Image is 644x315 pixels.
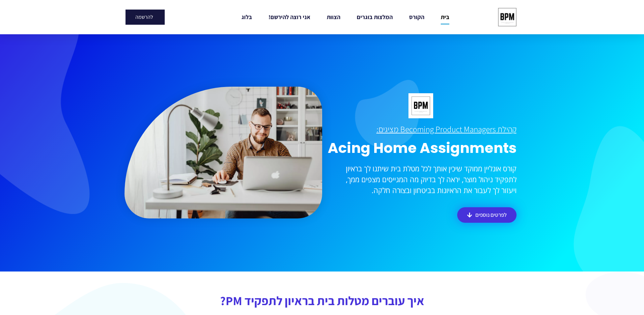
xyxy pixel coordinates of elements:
a: להרשמה [126,10,165,25]
nav: Menu [212,10,479,25]
a: בית [441,10,449,25]
h1: Acing Home Assignments [325,140,517,157]
a: הצוות [327,10,340,25]
a: בלוג [241,10,252,25]
img: cropped-bpm-logo-1.jpeg [495,5,519,29]
a: אני רוצה להירשם! [268,10,310,25]
p: קורס אונליין ממוקד שיכין אותך לכל מטלת בית שיתנו לך בראיון לתפקיד ניהול מוצר, יראה לך בדיוק מה המ... [325,163,517,196]
a: לפרטים נוספים [457,207,517,223]
u: קהילת Becoming Product Managers מציגים: [377,124,517,134]
span: לפרטים נוספים [475,212,507,218]
a: הקורס [409,10,424,25]
span: להרשמה [135,14,153,20]
a: המלצות בוגרים [357,10,393,25]
h3: איך עוברים מטלות בית בראיון לתפקיד PM? [174,295,470,307]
